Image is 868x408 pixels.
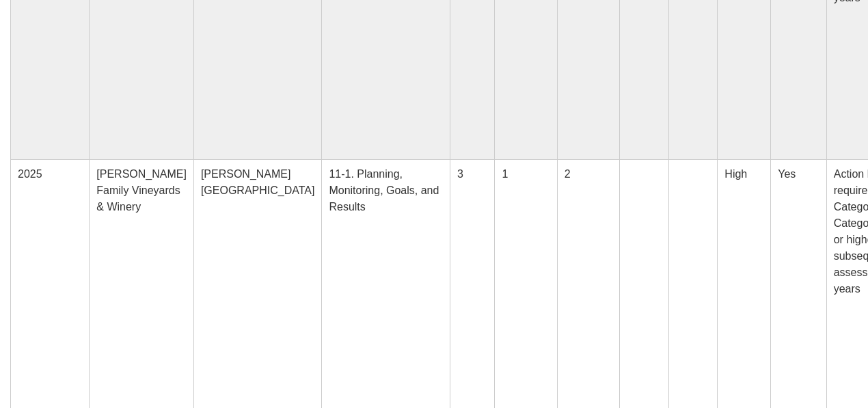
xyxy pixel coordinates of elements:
[329,168,439,213] span: 11-1. Planning, Monitoring, Goals, and Results
[96,168,187,213] span: [PERSON_NAME] Family Vineyards & Winery
[724,168,747,180] span: High
[565,168,571,180] span: 2
[201,168,315,196] span: [PERSON_NAME][GEOGRAPHIC_DATA]
[778,168,796,180] span: Yes
[457,168,463,180] span: 3
[502,168,508,180] span: 1
[18,168,42,180] span: 2025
